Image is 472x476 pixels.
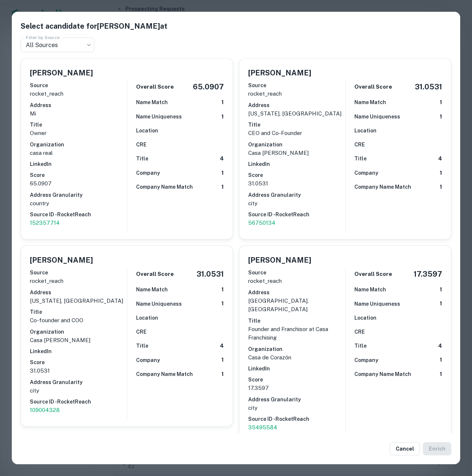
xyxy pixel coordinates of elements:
p: Co-founder and COO [30,316,127,325]
p: city [248,199,345,208]
label: Filter by Source [26,34,60,40]
h6: 1 [221,356,224,364]
h6: Address Granularity [30,191,127,199]
h6: Title [248,121,345,129]
h5: 31.0531 [415,81,442,92]
h6: Source ID - RocketReach [30,210,127,219]
h6: Location [136,314,158,322]
p: 65.0907 [30,179,127,188]
h6: Location [354,127,376,135]
h5: [PERSON_NAME] [248,67,311,78]
p: Owner [30,129,127,138]
h6: LinkedIn [248,160,345,168]
h6: Address [248,288,345,296]
h6: Score [30,358,127,366]
h6: Company Name Match [354,370,411,378]
p: city [30,386,127,395]
h6: Location [136,127,158,135]
h6: 1 [440,356,442,364]
h6: Company [136,356,160,364]
h6: Source ID - RocketReach [248,210,345,219]
h6: Name Uniqueness [136,300,182,308]
h6: 1 [440,183,442,191]
h6: Source ID - RocketReach [248,415,345,423]
p: rocket_reach [30,89,127,98]
h6: Overall Score [136,83,174,91]
button: Cancel [390,442,420,455]
p: rocket_reach [30,277,127,285]
h6: Title [354,342,367,350]
p: 31.0531 [30,366,127,375]
h6: 1 [440,299,442,308]
h6: Company Name Match [136,370,193,378]
h6: Source ID - RocketReach [30,398,127,406]
h6: Overall Score [354,270,392,278]
a: 152357714 [30,219,127,227]
h6: 4 [438,342,442,350]
p: rocket_reach [248,277,345,285]
h6: 1 [221,370,224,379]
h6: 1 [440,98,442,107]
h6: LinkedIn [30,160,127,168]
h6: 4 [438,154,442,163]
a: 35495584 [248,423,345,432]
h6: LinkedIn [30,347,127,355]
iframe: Chat Widget [435,417,472,452]
div: All Sources [21,38,94,52]
p: Founder and Franchisor at Casa Franchising [248,325,345,342]
h6: 1 [221,285,224,294]
h6: Title [354,154,367,163]
h6: Name Match [354,285,386,294]
p: [US_STATE], [GEOGRAPHIC_DATA] [30,296,127,305]
h6: Name Uniqueness [354,300,400,308]
h6: CRE [136,328,146,336]
h6: 1 [221,98,224,107]
h6: 4 [220,342,224,350]
p: CEO and Co-Founder [248,129,345,138]
p: 56750134 [248,219,345,227]
h6: Location [354,314,376,322]
h6: Overall Score [136,270,174,278]
h6: Source [30,81,127,89]
h5: [PERSON_NAME] [30,67,93,78]
h6: Address [30,288,127,296]
h6: Score [248,171,345,179]
h6: Company [354,356,378,364]
h6: Title [136,342,148,350]
p: city [248,404,345,412]
h6: 4 [220,154,224,163]
p: Casa de Corazón [248,353,345,362]
p: 17.3597 [248,384,345,392]
h6: 1 [221,169,224,177]
p: 109004328 [30,406,127,415]
h6: Company Name Match [136,183,193,191]
h6: 1 [440,285,442,294]
h6: Organization [248,141,345,149]
p: casa real [30,149,127,157]
p: country [30,199,127,208]
p: [US_STATE], [GEOGRAPHIC_DATA] [248,109,345,118]
h6: 1 [221,113,224,121]
h5: Select a candidate for [PERSON_NAME] at [21,21,451,32]
h6: Organization [30,328,127,336]
h6: Name Uniqueness [136,113,182,121]
h6: Name Match [136,98,168,106]
p: rocket_reach [248,89,345,98]
h6: Company Name Match [354,183,411,191]
h5: 65.0907 [193,81,224,92]
h5: [PERSON_NAME] [248,255,311,266]
h6: Address Granularity [30,378,127,386]
p: Casa [PERSON_NAME] [30,336,127,345]
h6: Organization [248,345,345,353]
h6: Name Uniqueness [354,113,400,121]
h6: Title [248,317,345,325]
h6: Source [30,269,127,277]
h6: Title [136,154,148,163]
h6: Address Granularity [248,191,345,199]
h5: [PERSON_NAME] [30,255,93,266]
h6: Overall Score [354,83,392,91]
h6: 1 [440,113,442,121]
h6: Company [354,169,378,177]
